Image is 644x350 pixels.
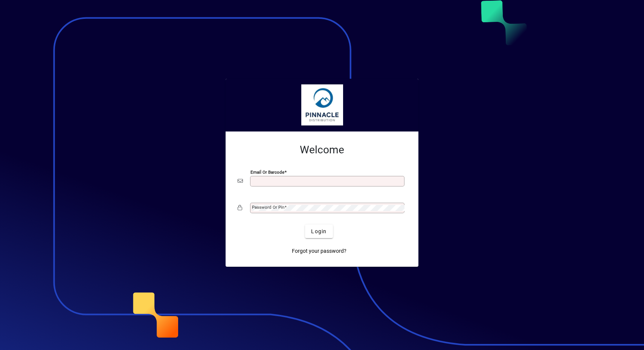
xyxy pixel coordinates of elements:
[250,170,284,175] mat-label: Email or Barcode
[289,244,349,258] a: Forgot your password?
[252,205,284,210] mat-label: Password or Pin
[305,225,333,238] button: Login
[292,247,346,255] span: Forgot your password?
[238,144,406,156] h2: Welcome
[311,228,327,235] span: Login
